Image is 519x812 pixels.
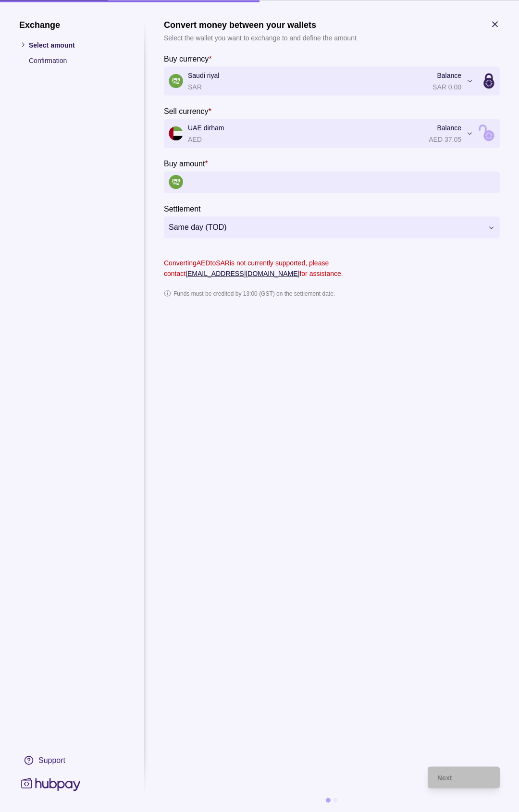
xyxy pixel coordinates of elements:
[38,755,65,765] div: Support
[164,105,211,116] label: Sell currency
[185,269,299,277] a: [EMAIL_ADDRESS][DOMAIN_NAME]
[437,774,452,782] span: Next
[164,32,357,43] p: Select the wallet you want to exchange to and define the amount
[19,750,125,770] a: Support
[19,19,125,30] h1: Exchange
[428,766,500,788] button: Next
[169,175,183,189] img: sa
[164,19,357,30] h1: Convert money between your wallets
[164,54,209,62] p: Buy currency
[29,55,125,65] p: Confirmation
[164,202,200,214] label: Settlement
[164,159,205,167] p: Buy amount
[164,107,208,115] p: Sell currency
[29,39,125,50] p: Select amount
[164,157,208,169] label: Buy amount
[188,171,495,193] input: amount
[164,52,212,64] label: Buy currency
[173,288,335,299] p: Funds must be credited by 13:00 (GST) on the settlement date.
[164,204,200,212] p: Settlement
[164,259,343,277] p: Converting AED to SAR is not currently supported, please contact for assistance.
